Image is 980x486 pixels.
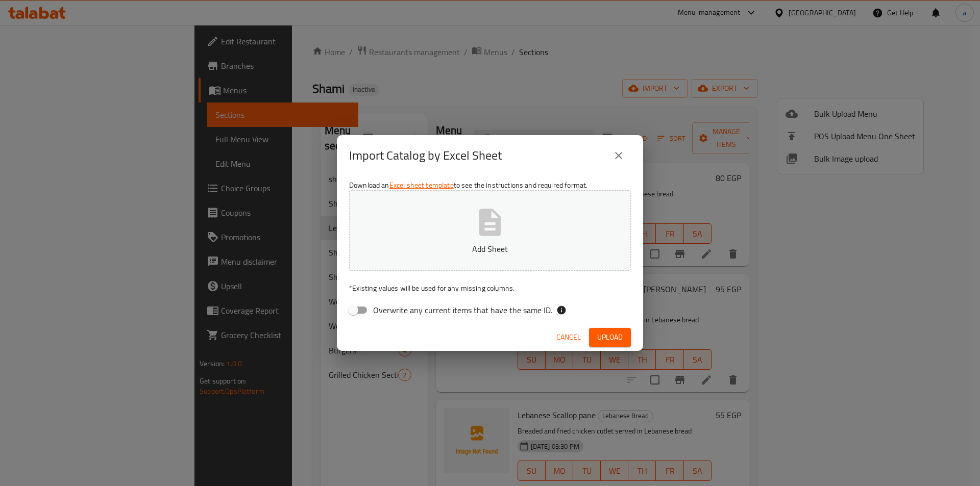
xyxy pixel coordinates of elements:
[389,178,454,192] a: Excel sheet template
[556,331,581,344] span: Cancel
[349,283,631,293] p: Existing values will be used for any missing columns.
[556,305,567,315] svg: If the overwrite option isn't selected, then the items that match an existing ID will be ignored ...
[337,176,643,324] div: Download an to see the instructions and required format.
[552,328,585,347] button: Cancel
[589,328,631,347] button: Upload
[597,331,623,344] span: Upload
[606,143,631,168] button: close
[373,304,552,316] span: Overwrite any current items that have the same ID.
[349,190,631,271] button: Add Sheet
[349,147,502,164] h2: Import Catalog by Excel Sheet
[365,243,615,255] p: Add Sheet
